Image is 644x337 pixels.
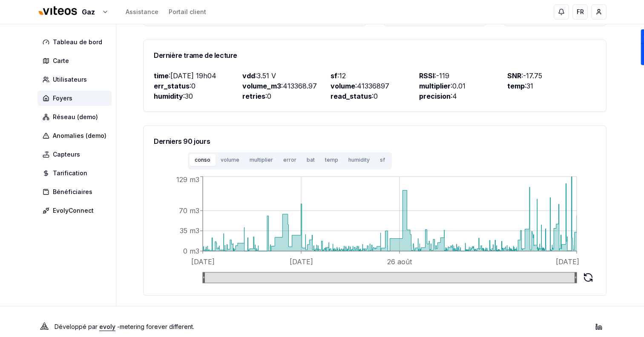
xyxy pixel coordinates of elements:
[331,71,337,80] span: sf
[99,323,115,330] a: evoly
[507,81,596,91] p: : 31
[331,92,372,100] span: read_status
[242,92,265,100] span: retries
[37,34,115,50] a: Tableau de bord
[126,8,158,16] a: Assistance
[53,57,69,65] span: Carte
[302,154,320,166] button: bat
[37,1,78,21] img: Viteos - Gaz Logo
[37,72,115,87] a: Utilisateurs
[242,81,331,91] p: : 413368.97
[507,71,596,81] p: : -17.75
[37,128,115,143] a: Anomalies (demo)
[244,154,278,166] button: multiplier
[375,154,390,166] button: sf
[190,154,216,166] button: conso
[331,81,419,91] p: : 41336897
[154,82,190,90] span: err_status
[343,154,375,166] button: humidity
[53,113,98,121] span: Réseau (demo)
[556,257,579,266] tspan: [DATE]
[37,166,115,181] a: Tarification
[37,147,115,162] a: Capteurs
[419,91,508,101] p: : 4
[154,50,596,60] h3: Dernière trame de lecture
[290,257,313,266] tspan: [DATE]
[179,206,199,215] tspan: 70 m3
[55,321,194,333] p: Développé par - metering forever different .
[154,91,242,101] p: : 30
[331,71,419,81] p: : 12
[53,38,102,46] span: Tableau de bord
[419,71,434,80] span: RSSI
[242,82,281,90] span: volume_m3
[387,257,412,266] tspan: 26 août
[53,94,72,103] span: Foyers
[242,71,255,80] span: vdd
[320,154,343,166] button: temp
[419,81,508,91] p: : 0.01
[278,154,302,166] button: error
[180,226,199,235] tspan: 35 m3
[242,91,331,101] p: : 0
[419,92,451,100] span: precision
[203,272,205,283] g: Min value: undefined, Max value: undefined
[154,71,242,81] p: : [DATE] 19h04
[37,109,115,125] a: Réseau (demo)
[37,203,115,218] a: EvolyConnect
[507,71,521,80] span: SNR
[169,8,206,16] a: Portail client
[37,3,109,21] button: Gaz
[242,71,331,81] p: : 3.51 V
[331,91,419,101] p: : 0
[53,188,92,196] span: Bénéficiaires
[53,150,80,159] span: Capteurs
[53,206,94,215] span: EvolyConnect
[577,8,584,16] span: FR
[176,175,199,184] tspan: 129 m3
[154,92,183,100] span: humidity
[37,184,115,200] a: Bénéficiaires
[53,131,106,140] span: Anomalies (demo)
[37,320,51,334] img: Evoly Logo
[37,53,115,69] a: Carte
[507,82,525,90] span: temp
[82,7,95,17] span: Gaz
[216,154,244,166] button: volume
[183,247,199,255] tspan: 0 m3
[154,136,596,146] h3: Derniers 90 jours
[572,4,588,20] button: FR
[53,169,87,177] span: Tarification
[53,75,87,84] span: Utilisateurs
[37,91,115,106] a: Foyers
[419,82,451,90] span: multiplier
[419,71,508,81] p: : -119
[154,71,169,80] span: time
[191,257,215,266] tspan: [DATE]
[154,81,242,91] p: : 0
[331,82,355,90] span: volume
[575,272,577,283] g: Min value: undefined, Max value: undefined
